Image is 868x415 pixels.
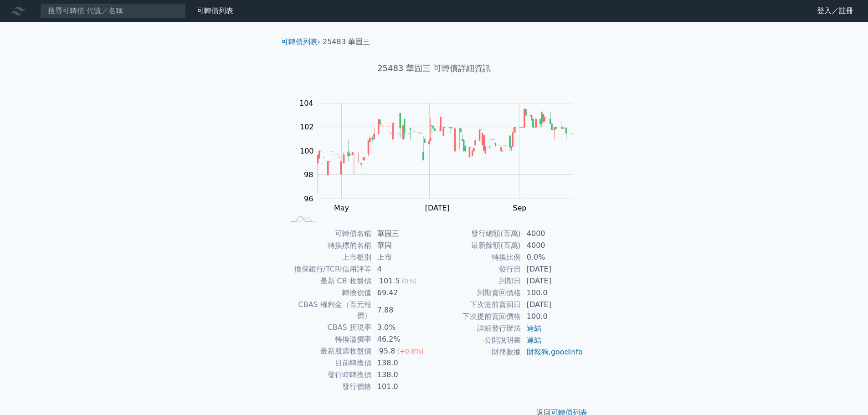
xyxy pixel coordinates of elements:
td: 到期賣回價格 [434,287,521,299]
span: (+0.8%) [397,348,423,355]
tspan: 96 [304,195,313,203]
div: 101.5 [377,276,402,287]
tspan: May [334,204,349,212]
li: › [281,36,320,47]
td: 財務數據 [434,346,521,358]
li: 25483 華固三 [323,36,370,47]
td: 發行總額(百萬) [434,228,521,240]
a: 可轉債列表 [281,37,318,46]
td: 0.0% [521,251,584,263]
tspan: 102 [300,123,314,131]
td: 發行日 [434,263,521,275]
td: 到期日 [434,275,521,287]
h1: 25483 華固三 可轉債詳細資訊 [274,62,595,75]
a: 可轉債列表 [197,6,233,15]
g: Chart [295,99,586,212]
td: CBAS 權利金（百元報價） [285,299,372,322]
td: 目前轉換價 [285,357,372,369]
tspan: 104 [299,99,313,108]
td: 4000 [521,228,584,240]
td: 上市 [372,251,434,263]
span: (0%) [402,277,417,285]
td: 詳細發行辦法 [434,323,521,334]
td: 101.0 [372,381,434,393]
td: 最新 CB 收盤價 [285,275,372,287]
td: [DATE] [521,299,584,311]
td: 轉換比例 [434,251,521,263]
a: 連結 [527,324,541,333]
td: 轉換溢價率 [285,333,372,345]
a: 登入／註冊 [810,4,861,18]
td: 下次提前賣回價格 [434,311,521,323]
td: 轉換標的名稱 [285,240,372,251]
td: 發行時轉換價 [285,369,372,381]
tspan: Sep [513,204,526,212]
td: 69.42 [372,287,434,299]
td: 轉換價值 [285,287,372,299]
td: , [521,346,584,358]
td: 3.0% [372,322,434,333]
td: 華固 [372,240,434,251]
td: 4000 [521,240,584,251]
td: 下次提前賣回日 [434,299,521,311]
tspan: 100 [300,147,314,155]
td: [DATE] [521,275,584,287]
td: 4 [372,263,434,275]
td: 100.0 [521,287,584,299]
td: 發行價格 [285,381,372,393]
td: 100.0 [521,311,584,323]
td: [DATE] [521,263,584,275]
td: 公開說明書 [434,334,521,346]
td: 138.0 [372,369,434,381]
td: 46.2% [372,333,434,345]
td: 擔保銀行/TCRI信用評等 [285,263,372,275]
div: 95.8 [377,346,397,357]
tspan: [DATE] [425,204,450,212]
td: 上市櫃別 [285,251,372,263]
td: 7.88 [372,299,434,322]
a: goodinfo [551,348,583,356]
td: 138.0 [372,357,434,369]
td: 最新股票收盤價 [285,345,372,357]
input: 搜尋可轉債 代號／名稱 [40,3,186,19]
td: 華固三 [372,228,434,240]
td: 可轉債名稱 [285,228,372,240]
tspan: 98 [304,170,313,179]
a: 財報狗 [527,348,549,356]
td: CBAS 折現率 [285,322,372,333]
td: 最新餘額(百萬) [434,240,521,251]
a: 連結 [527,336,541,344]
